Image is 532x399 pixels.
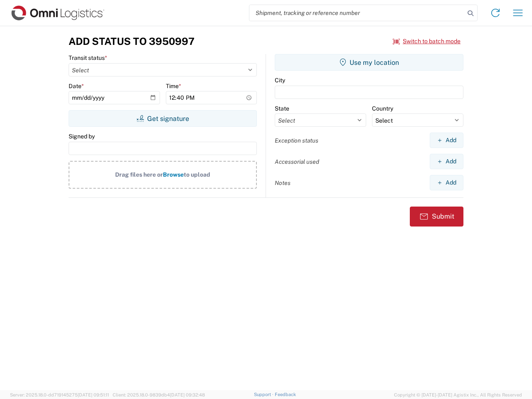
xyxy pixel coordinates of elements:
[69,133,95,140] label: Signed by
[249,5,465,21] input: Shipment, tracking or reference number
[78,392,109,397] span: [DATE] 09:51:11
[115,171,163,178] span: Drag files here or
[275,137,318,144] label: Exception status
[69,82,84,90] label: Date
[275,392,296,397] a: Feedback
[275,76,285,84] label: City
[275,158,319,165] label: Accessorial used
[69,110,257,127] button: Get signature
[393,34,461,48] button: Switch to batch mode
[410,207,463,227] button: Submit
[254,392,275,397] a: Support
[372,105,393,112] label: Country
[69,54,107,62] label: Transit status
[430,133,463,148] button: Add
[275,105,289,112] label: State
[184,171,210,178] span: to upload
[10,392,109,397] span: Server: 2025.18.0-dd719145275
[275,179,291,187] label: Notes
[166,82,181,90] label: Time
[170,392,205,397] span: [DATE] 09:32:48
[430,175,463,190] button: Add
[394,391,522,399] span: Copyright © [DATE]-[DATE] Agistix Inc., All Rights Reserved
[69,35,195,47] h3: Add Status to 3950997
[163,171,184,178] span: Browse
[430,154,463,169] button: Add
[113,392,205,397] span: Client: 2025.18.0-9839db4
[275,54,463,71] button: Use my location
